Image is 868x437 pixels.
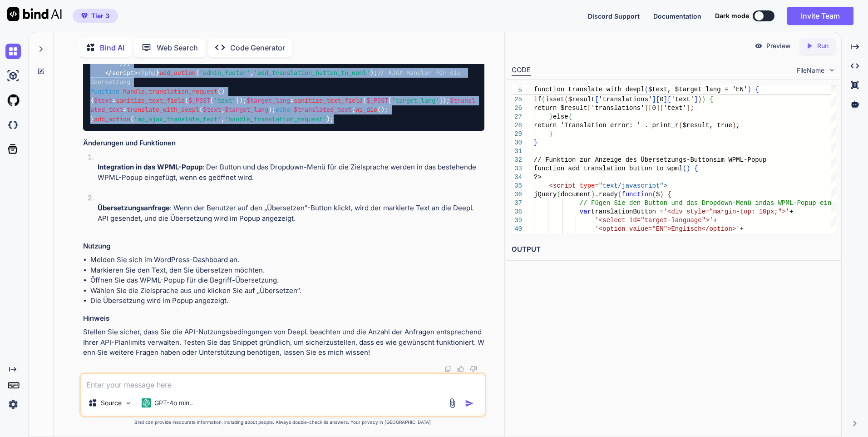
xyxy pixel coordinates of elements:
[90,96,475,114] span: $translated_text
[90,87,225,95] span: ( )
[653,12,701,20] span: Documentation
[652,191,656,198] span: (
[683,122,732,129] span: $result, true
[512,182,522,190] div: 35
[512,104,522,113] div: 26
[457,365,464,372] img: like
[667,191,671,198] span: {
[549,113,553,120] span: }
[683,165,686,172] span: (
[595,225,740,233] span: '<option value="EN">Englisch</option>'
[653,11,701,21] button: Documentation
[98,204,170,212] strong: Übersetzungsanfrage
[127,106,199,114] span: translate_with_deepl
[512,199,522,208] div: 37
[5,93,21,108] img: githubLight
[98,162,484,183] p: : Der Button und das Dropdown-Menü für die Zielsprache werden in das bestehende WPML-Popup eingef...
[534,156,717,164] span: // Funktion zur Anzeige des Übersetzungs-Buttons
[595,217,713,224] span: '<select id="target-language">'
[123,87,217,95] span: handle_translation_request
[715,11,749,20] span: Dark mode
[5,397,21,412] img: settings
[656,191,660,198] span: $
[648,104,652,112] span: [
[512,130,522,139] div: 29
[254,69,370,77] span: 'add_translation_button_to_wpml'
[580,208,591,215] span: var
[98,203,484,223] p: : Wenn der Benutzer auf den „Übersetzen“-Button klickt, wird der markierte Text an die DeepL API ...
[447,398,458,408] img: attachment
[116,96,185,104] span: sanitize_text_field
[645,104,648,112] span: ]
[154,398,193,407] p: GPT-4o min..
[694,165,698,172] span: {
[595,182,598,189] span: =
[90,286,484,296] li: Wählen Sie die Zielsprache aus und klicken Sie auf „Übersetzen“.
[512,156,522,164] div: 32
[142,398,151,407] img: GPT-4o mini
[101,398,122,407] p: Source
[671,96,694,103] span: 'text'
[90,275,484,286] li: Öffnen Sie das WPML-Popup für die Begriff-Übersetzung.
[5,44,21,59] img: chat
[534,122,679,129] span: return 'Translation error: ' . print_r
[549,130,553,138] span: }
[512,147,522,156] div: 31
[73,9,118,23] button: premiumTier 3
[157,42,198,53] p: Web Search
[755,42,763,50] img: preview
[79,419,486,426] p: Bind can provide inaccurate information, including about people. Always double-check its answers....
[7,7,62,21] img: Bind AI
[512,121,522,130] div: 28
[83,313,484,324] h3: Hinweis
[444,365,452,372] img: copy
[660,191,663,198] span: )
[159,69,196,77] span: add_action
[5,68,21,84] img: ai-studio
[512,173,522,182] div: 34
[199,69,250,77] span: 'admin_footer'
[664,96,667,103] span: ]
[618,191,621,198] span: (
[652,104,656,112] span: 0
[553,182,576,189] span: script
[732,122,736,129] span: )
[568,96,595,103] span: $result
[568,113,572,120] span: {
[599,96,652,103] span: 'translations'
[534,139,538,146] span: }
[294,106,352,114] span: $translated_text
[660,104,663,112] span: [
[90,296,484,306] li: Die Übersetzung wird im Popup angezeigt.
[203,106,221,114] span: $text
[355,106,377,114] span: wp_die
[512,86,522,95] span: 5
[694,96,698,103] span: ]
[294,96,363,104] span: sanitize_text_field
[652,96,656,103] span: ]
[710,96,713,103] span: {
[276,106,290,114] span: echo
[664,182,667,189] span: >
[664,104,686,112] span: 'text'
[660,96,663,103] span: 0
[90,255,484,265] li: Melden Sie sich im WordPress-Dashboard an.
[225,115,326,123] span: 'handle_translation_request'
[98,163,202,171] strong: Integration in das WPML-Popup
[588,11,640,21] button: Discord Support
[747,86,751,93] span: )
[512,139,522,147] div: 30
[789,208,793,215] span: +
[225,106,268,114] span: $target_lang
[512,225,522,233] div: 40
[94,96,112,104] span: $text
[828,66,836,74] img: chevron down
[591,208,664,215] span: translationButton =
[591,191,595,198] span: )
[553,113,568,120] span: else
[512,216,522,225] div: 39
[595,96,598,103] span: [
[787,7,853,25] button: Invite Team
[591,104,645,112] span: 'translations'
[621,191,652,198] span: function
